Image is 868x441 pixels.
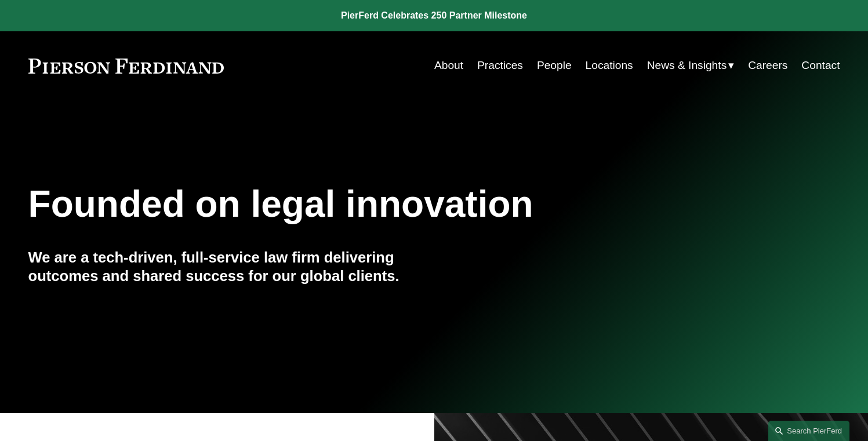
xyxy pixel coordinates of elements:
[768,421,849,441] a: Search this site
[537,54,572,76] a: People
[748,54,787,76] a: Careers
[586,54,633,76] a: Locations
[647,54,735,76] a: folder dropdown
[28,248,434,286] h4: We are a tech-driven, full-service law firm delivering outcomes and shared success for our global...
[434,54,463,76] a: About
[477,54,523,76] a: Practices
[647,56,727,76] span: News & Insights
[801,54,840,76] a: Contact
[28,183,705,225] h1: Founded on legal innovation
